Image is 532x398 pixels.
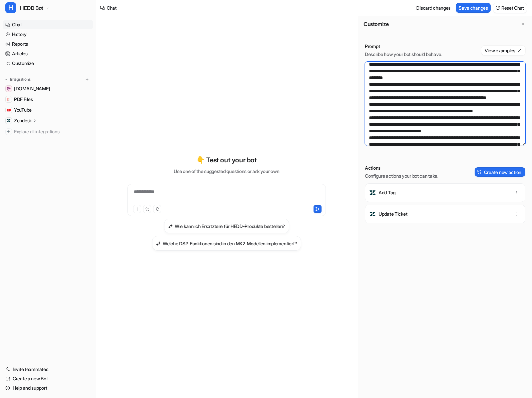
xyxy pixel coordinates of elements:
a: Reports [3,39,93,49]
span: PDF Files [14,96,33,103]
img: PDF Files [7,97,11,101]
h3: Welche DSP-Funktionen sind in den MK2-Modellen implementiert? [163,240,297,247]
p: Prompt [365,43,442,50]
button: Save changes [456,3,491,13]
span: [DOMAIN_NAME] [14,85,50,92]
img: Welche DSP-Funktionen sind in den MK2-Modellen implementiert? [156,241,161,246]
span: YouTube [14,107,32,113]
a: Explore all integrations [3,127,93,136]
p: Use one of the suggested questions or ask your own [174,168,279,175]
span: Explore all integrations [14,126,90,137]
img: menu_add.svg [85,77,89,82]
a: Create a new Bot [3,374,93,383]
img: hedd.audio [7,87,11,91]
span: HEDD Bot [20,3,43,13]
p: Actions [365,165,438,171]
a: Customize [3,59,93,68]
img: reset [495,5,500,10]
a: YouTubeYouTube [3,105,93,115]
img: Zendesk [7,119,11,123]
p: Update Ticket [379,211,407,217]
button: Create new action [475,167,525,177]
a: History [3,30,93,39]
button: Integrations [3,76,33,83]
a: Articles [3,49,93,58]
img: create-action-icon.svg [477,170,482,174]
img: explore all integrations [5,128,12,135]
img: expand menu [4,77,9,82]
img: Wie kann ich Ersatzteile für HEDD-Produkte bestellen? [168,224,173,229]
img: Add Tag icon [369,189,376,196]
a: PDF FilesPDF Files [3,95,93,104]
img: YouTube [7,108,11,112]
button: Welche DSP-Funktionen sind in den MK2-Modellen implementiert?Welche DSP-Funktionen sind in den MK... [152,236,301,251]
p: 👇 Test out your bot [196,155,256,165]
a: hedd.audio[DOMAIN_NAME] [3,84,93,93]
h2: Customize [364,21,389,27]
p: Integrations [10,77,31,82]
button: Discard changes [414,3,453,13]
p: Configure actions your bot can take. [365,173,438,179]
a: Invite teammates [3,365,93,374]
button: View examples [481,46,525,55]
h3: Wie kann ich Ersatzteile für HEDD-Produkte bestellen? [175,223,285,230]
button: Reset Chat [493,3,527,13]
span: H [5,2,16,13]
button: Close flyout [519,20,527,28]
div: Chat [107,4,117,11]
p: Describe how your bot should behave. [365,51,442,58]
p: Zendesk [14,117,32,124]
a: Help and support [3,383,93,393]
p: Add Tag [379,189,396,196]
img: Update Ticket icon [369,211,376,217]
a: Chat [3,20,93,29]
button: Wie kann ich Ersatzteile für HEDD-Produkte bestellen?Wie kann ich Ersatzteile für HEDD-Produkte b... [164,219,289,233]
